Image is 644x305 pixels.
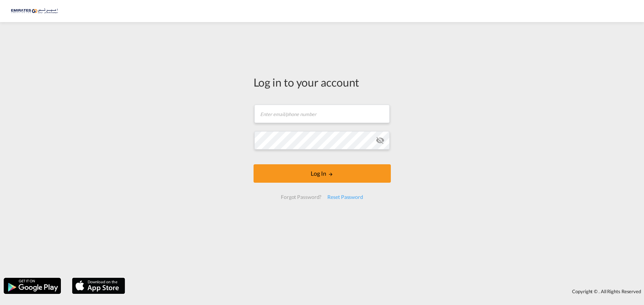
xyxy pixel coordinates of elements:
img: google.png [3,277,62,295]
div: Log in to your account [254,74,391,90]
div: Copyright © . All Rights Reserved [129,285,644,298]
img: apple.png [71,277,126,295]
div: Reset Password [324,190,366,204]
md-icon: icon-eye-off [376,136,385,145]
button: LOGIN [254,164,391,183]
img: c67187802a5a11ec94275b5db69a26e6.png [11,3,61,20]
input: Enter email/phone number [254,105,390,123]
div: Forgot Password? [278,190,324,204]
